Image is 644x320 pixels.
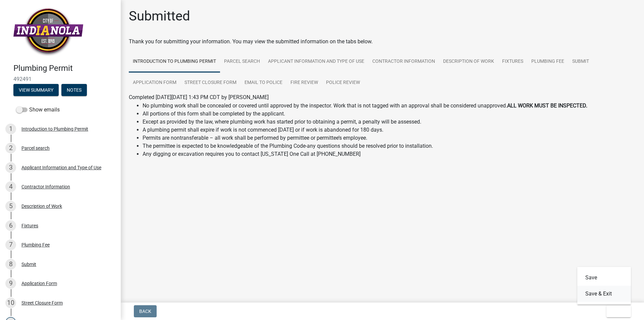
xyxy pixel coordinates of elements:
[21,223,38,228] div: Fixtures
[322,72,364,94] a: Police Review
[21,281,57,286] div: Application Form
[507,102,587,109] strong: ALL WORK MUST BE INSPECTED.
[143,134,587,142] li: Permits are nontransferable – all work shall be performed by permittee or permittee’s employee.
[577,286,631,302] button: Save & Exit
[143,142,587,150] li: The permittee is expected to be knowledgeable of the Plumbing Code-any questions should be resolv...
[21,146,50,150] div: Parcel search
[21,127,88,131] div: Introduction to Plumbing Permit
[13,84,59,96] button: View Summary
[61,88,87,93] wm-modal-confirm: Notes
[5,259,16,270] div: 8
[143,126,587,134] li: A plumbing permit shall expire if work is not commenced [DATE] or if work is abandoned for 180 days.
[5,143,16,153] div: 2
[21,262,36,267] div: Submit
[5,298,16,308] div: 10
[5,124,16,134] div: 1
[61,84,87,96] button: Notes
[368,51,439,73] a: Contractor Information
[134,305,157,317] button: Back
[139,309,151,314] span: Back
[5,239,16,250] div: 7
[13,7,83,56] img: City of Indianola, Iowa
[5,201,16,212] div: 5
[577,267,631,305] div: Exit
[13,63,115,73] h4: Plumbing Permit
[21,301,63,305] div: Street Closure Form
[5,162,16,173] div: 3
[129,94,269,100] span: Completed [DATE][DATE] 1:43 PM CDT by [PERSON_NAME]
[129,51,220,73] a: Introduction to Plumbing Permit
[180,72,240,94] a: Street Closure Form
[577,270,631,286] button: Save
[439,51,498,73] a: Description of Work
[5,278,16,289] div: 9
[13,76,107,82] span: 492491
[13,88,59,93] wm-modal-confirm: Summary
[129,8,190,24] h1: Submitted
[5,220,16,231] div: 6
[286,72,322,94] a: Fire Review
[21,165,101,170] div: Applicant Information and Type of Use
[21,184,70,189] div: Contractor Information
[612,309,622,314] span: Exit
[143,102,587,110] li: No plumbing work shall be concealed or covered until approved by the inspector. Work that is not ...
[21,242,50,247] div: Plumbing Fee
[143,110,587,118] li: All portions of this form shall be completed by the applicant.
[129,72,180,94] a: Application Form
[16,106,60,114] label: Show emails
[240,72,286,94] a: Email to Police
[606,305,631,317] button: Exit
[220,51,264,73] a: Parcel search
[568,51,593,73] a: Submit
[143,118,587,126] li: Except as provided by the law, where plumbing work has started prior to obtaining a permit, a pen...
[264,51,368,73] a: Applicant Information and Type of Use
[21,204,62,209] div: Description of Work
[143,150,587,158] li: Any digging or excavation requires you to contact [US_STATE] One Call at [PHONE_NUMBER]
[5,181,16,192] div: 4
[129,38,636,46] div: Thank you for submitting your information. You may view the submitted information on the tabs below.
[527,51,568,73] a: Plumbing Fee
[498,51,527,73] a: Fixtures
